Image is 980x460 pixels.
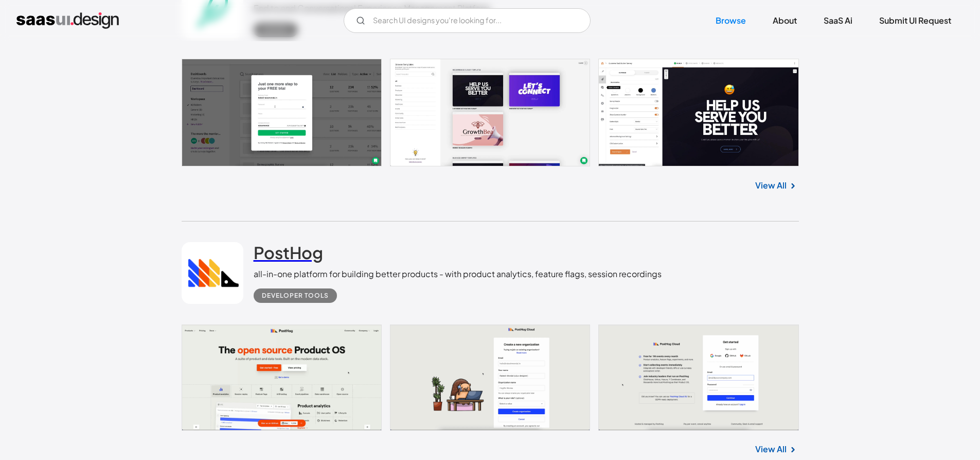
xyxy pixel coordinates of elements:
form: Email Form [344,8,591,33]
a: View All [755,443,787,455]
a: Submit UI Request [867,9,964,32]
a: home [16,12,119,29]
input: Search UI designs you're looking for... [344,8,591,33]
h2: PostHog [254,242,323,263]
a: PostHog [254,242,323,268]
a: SaaS Ai [811,9,865,32]
div: Developer tools [262,289,329,302]
div: all-in-one platform for building better products - with product analytics, feature flags, session... [254,268,662,280]
a: View All [755,179,787,192]
a: About [760,9,809,32]
a: Browse [703,9,758,32]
